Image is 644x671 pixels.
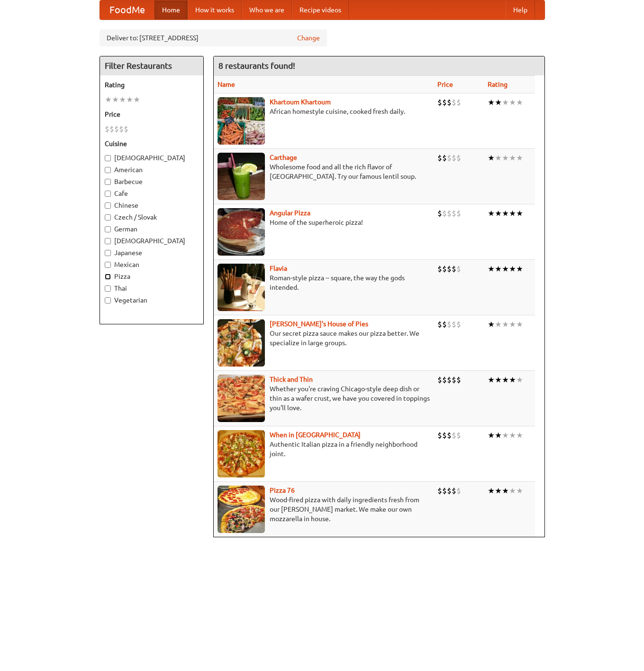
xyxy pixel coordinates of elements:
a: Who we are [242,0,292,19]
a: Flavia [270,265,287,272]
li: $ [452,153,456,163]
li: ★ [516,319,523,330]
input: American [105,167,111,173]
li: $ [437,486,442,496]
p: Our secret pizza sauce makes our pizza better. We specialize in large groups. [218,329,430,348]
li: $ [452,375,456,385]
label: Vegetarian [105,295,199,305]
label: Czech / Slovak [105,212,199,222]
li: ★ [502,430,509,441]
h5: Price [105,110,199,119]
li: $ [437,319,442,330]
li: ★ [502,208,509,219]
li: ★ [488,153,495,163]
li: ★ [509,430,516,441]
a: [PERSON_NAME]'s House of Pies [270,320,368,328]
li: ★ [488,430,495,441]
p: Authentic Italian pizza in a friendly neighborhood joint. [218,440,430,459]
li: $ [442,208,447,219]
li: ★ [502,375,509,385]
label: Chinese [105,201,199,210]
input: Japanese [105,250,111,256]
label: Mexican [105,260,199,269]
p: Wholesome food and all the rich flavor of [GEOGRAPHIC_DATA]. Try our famous lentil soup. [218,162,430,181]
div: Deliver to: [STREET_ADDRESS] [100,29,327,46]
li: $ [437,208,442,219]
li: $ [442,375,447,385]
li: $ [456,97,461,108]
input: [DEMOGRAPHIC_DATA] [105,238,111,244]
a: When in [GEOGRAPHIC_DATA] [270,431,361,439]
li: ★ [516,153,523,163]
li: ★ [502,97,509,108]
li: $ [452,97,456,108]
li: $ [437,375,442,385]
a: Price [437,81,453,88]
li: ★ [488,486,495,496]
a: Pizza 76 [270,487,295,494]
li: $ [447,153,452,163]
a: Angular Pizza [270,209,310,217]
li: $ [447,375,452,385]
li: ★ [516,430,523,441]
a: Help [506,0,535,19]
li: $ [456,153,461,163]
p: African homestyle cuisine, cooked fresh daily. [218,107,430,116]
a: Rating [488,81,508,88]
li: ★ [516,97,523,108]
li: $ [447,486,452,496]
label: American [105,165,199,175]
p: Roman-style pizza -- square, the way the gods intended. [218,273,430,292]
li: ★ [502,153,509,163]
img: angular.jpg [218,208,265,256]
li: $ [114,124,119,134]
li: ★ [509,486,516,496]
label: Barbecue [105,177,199,186]
li: ★ [133,94,140,105]
li: $ [452,319,456,330]
li: $ [452,208,456,219]
li: $ [437,97,442,108]
img: carthage.jpg [218,153,265,200]
a: FoodMe [100,0,154,19]
li: $ [437,264,442,274]
a: Khartoum Khartoum [270,98,331,106]
input: Pizza [105,274,111,280]
li: $ [442,97,447,108]
li: ★ [495,153,502,163]
li: $ [452,430,456,441]
input: Vegetarian [105,297,111,303]
h4: Filter Restaurants [100,56,203,75]
input: Chinese [105,202,111,209]
b: Thick and Thin [270,376,313,383]
li: ★ [495,375,502,385]
li: $ [447,430,452,441]
li: ★ [126,94,133,105]
li: ★ [488,97,495,108]
li: ★ [516,375,523,385]
img: khartoum.jpg [218,97,265,145]
label: German [105,224,199,234]
label: Japanese [105,248,199,257]
li: $ [109,124,114,134]
input: [DEMOGRAPHIC_DATA] [105,155,111,161]
a: Home [154,0,188,19]
li: ★ [509,208,516,219]
label: Pizza [105,272,199,281]
input: Cafe [105,191,111,197]
h5: Cuisine [105,139,199,148]
li: ★ [488,208,495,219]
a: Change [297,33,320,43]
li: $ [456,486,461,496]
li: ★ [495,319,502,330]
li: $ [105,124,109,134]
a: How it works [188,0,242,19]
label: Thai [105,284,199,293]
li: ★ [495,264,502,274]
li: ★ [495,486,502,496]
li: ★ [495,430,502,441]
